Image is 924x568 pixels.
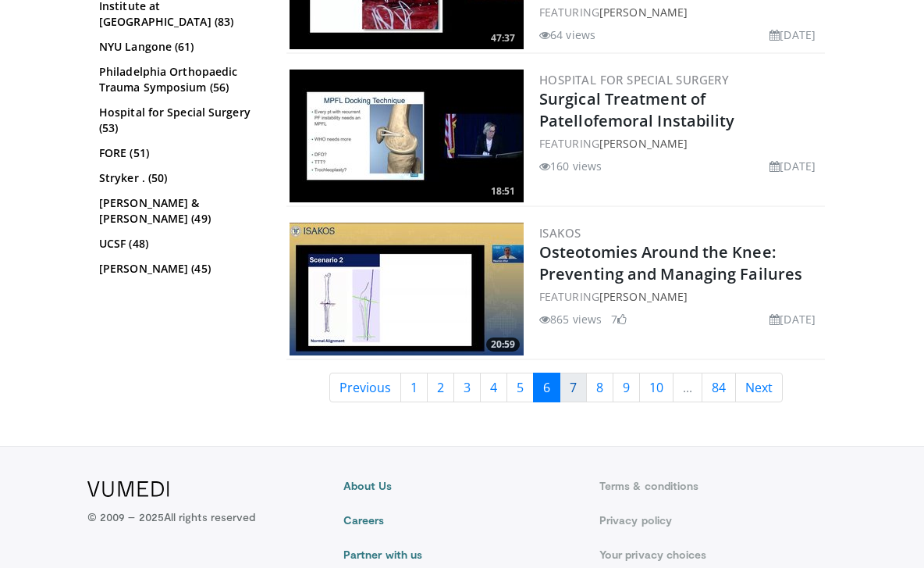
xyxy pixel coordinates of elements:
a: Hospital for Special Surgery (53) [99,105,259,136]
img: 49b79c44-d73a-4703-830e-4570b6d413e4.300x170_q85_crop-smart_upscale.jpg [290,223,524,355]
a: 7 [560,373,587,402]
li: 7 [611,311,627,327]
a: 9 [613,373,640,402]
a: 8 [586,373,613,402]
li: 64 views [539,27,595,43]
a: NYU Langone (61) [99,39,259,55]
li: [DATE] [769,27,816,43]
a: 5 [506,373,534,402]
a: [PERSON_NAME] [599,5,688,20]
a: Privacy policy [599,513,837,528]
div: FEATURING [539,4,822,20]
li: [DATE] [769,158,816,174]
span: 47:37 [486,31,520,45]
a: Your privacy choices [599,547,837,563]
span: 20:59 [486,338,520,352]
a: 84 [702,373,736,402]
a: Osteotomies Around the Knee: Preventing and Managing Failures [539,241,802,284]
a: Stryker . (50) [99,170,259,186]
div: FEATURING [539,288,822,305]
a: 4 [480,373,507,402]
img: VuMedi Logo [87,481,169,497]
a: 2 [427,373,454,402]
a: Surgical Treatment of Patellofemoral Instability [539,88,735,131]
li: 865 views [539,311,602,327]
li: 160 views [539,158,602,174]
a: Next [735,373,783,402]
p: © 2009 – 2025 [87,509,255,525]
div: FEATURING [539,135,822,152]
nav: Search results pages [286,373,825,402]
a: [PERSON_NAME] & [PERSON_NAME] (49) [99,195,259,227]
a: 3 [453,373,481,402]
img: afc81ab8-004a-41d9-8213-873c027d21a2.300x170_q85_crop-smart_upscale.jpg [290,70,524,202]
a: Partner with us [343,547,581,563]
a: 20:59 [290,223,524,355]
span: All rights reserved [164,510,255,523]
a: 1 [400,373,428,402]
a: Philadelphia Orthopaedic Trauma Symposium (56) [99,64,259,95]
a: FORE (51) [99,145,259,161]
a: [PERSON_NAME] [599,289,688,304]
a: UCSF (48) [99,236,259,252]
a: 18:51 [290,70,524,202]
a: [PERSON_NAME] (45) [99,261,259,277]
a: [PERSON_NAME] [599,136,688,151]
a: Previous [329,373,401,402]
li: [DATE] [769,311,816,327]
a: About Us [343,478,581,494]
a: ISAKOS [539,225,581,241]
a: Hospital for Special Surgery [539,72,729,88]
a: 10 [639,373,673,402]
span: 18:51 [486,184,520,198]
a: Careers [343,513,581,528]
a: 6 [533,373,560,402]
a: Terms & conditions [599,478,837,494]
